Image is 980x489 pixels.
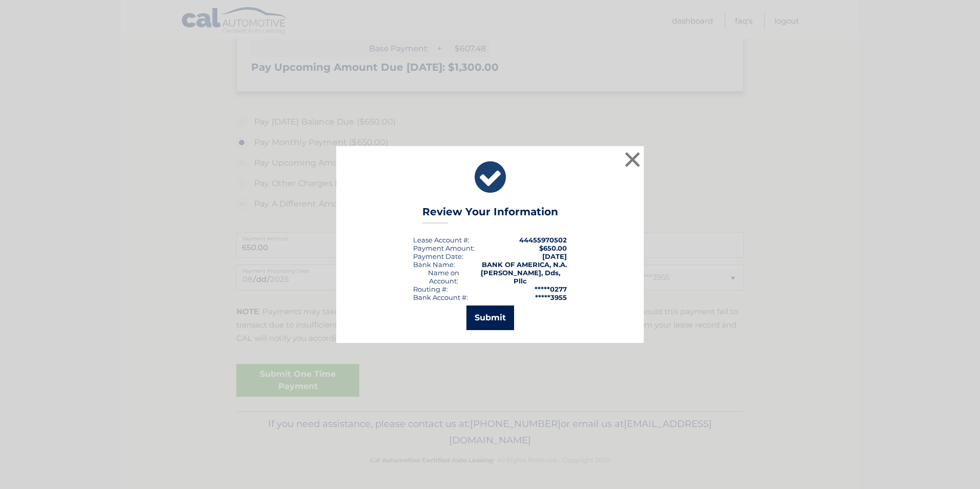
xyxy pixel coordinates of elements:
[413,244,475,252] div: Payment Amount:
[422,206,558,223] h3: Review Your Information
[413,252,462,260] span: Payment Date
[481,269,560,285] strong: [PERSON_NAME], Dds, Pllc
[622,149,643,170] button: ×
[542,252,567,260] span: [DATE]
[539,244,567,252] span: $650.00
[413,260,455,269] div: Bank Name:
[413,285,448,293] div: Routing #:
[519,236,567,244] strong: 44455970502
[413,252,463,260] div: :
[466,305,514,330] button: Submit
[482,260,567,269] strong: BANK OF AMERICA, N.A.
[413,269,474,285] div: Name on Account:
[413,293,468,301] div: Bank Account #:
[413,236,469,244] div: Lease Account #:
